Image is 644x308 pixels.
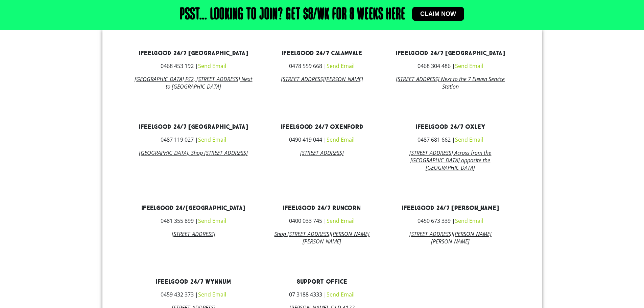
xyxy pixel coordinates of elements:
a: Send Email [198,291,226,298]
h3: 0487 681 662 | [391,137,509,142]
h3: 0459 432 373 | [135,292,253,297]
h2: Psst… Looking to join? Get $8/wk for 8 weeks here [180,7,405,23]
a: ifeelgood 24/7 [GEOGRAPHIC_DATA] [139,49,248,57]
a: [STREET_ADDRESS] Across from the [GEOGRAPHIC_DATA] opposite the [GEOGRAPHIC_DATA] [409,149,491,171]
h3: 0487 119 027 | [135,137,253,142]
h3: 0468 453 192 | [135,63,253,69]
a: Send Email [327,136,355,143]
a: [GEOGRAPHIC_DATA] FS2, [STREET_ADDRESS] Next to [GEOGRAPHIC_DATA] [135,75,252,90]
a: Claim now [412,7,464,21]
a: Send Email [327,62,355,70]
a: ifeelgood 24/7 Calamvale [282,49,362,57]
a: Send Email [455,62,483,70]
a: Send Email [455,136,483,143]
a: Send Email [198,136,226,143]
a: Send Email [198,62,226,70]
a: [STREET_ADDRESS] [300,149,344,157]
h3: 0490 419 044 | [263,137,381,142]
a: Send Email [455,217,483,224]
h3: 0450 673 339 | [391,218,509,223]
a: ifeelgood 24/7 Runcorn [283,204,361,212]
a: ifeelgood 24/7 Oxley [416,123,485,131]
a: ifeelgood 24/7 Wynnum [156,278,231,286]
a: Send Email [327,217,355,224]
a: ifeelgood 24/[GEOGRAPHIC_DATA] [141,204,245,212]
h3: 0478 559 668 | [263,63,381,69]
a: ifeelgood 24/7 Oxenford [281,123,363,131]
a: [STREET_ADDRESS][PERSON_NAME] [281,75,363,83]
a: ifeelgood 24/7 [PERSON_NAME] [402,204,499,212]
h3: 0400 033 745 | [263,218,381,223]
h3: Support Office [263,279,381,285]
a: ifeelgood 24/7 [GEOGRAPHIC_DATA] [139,123,248,131]
a: Send Email [327,291,355,298]
a: [STREET_ADDRESS] Next to the 7 Eleven Service Station [396,75,505,90]
a: Shop [STREET_ADDRESS][PERSON_NAME][PERSON_NAME] [274,230,369,245]
span: Claim now [420,11,456,17]
a: Send Email [198,217,226,224]
a: [GEOGRAPHIC_DATA], Shop [STREET_ADDRESS] [139,149,248,157]
a: [STREET_ADDRESS][PERSON_NAME][PERSON_NAME] [409,230,492,245]
h3: 0481 355 899 | [135,218,253,223]
a: [STREET_ADDRESS] [172,230,215,238]
h3: 07 3188 4333 | [263,292,381,297]
h3: 0468 304 486 | [391,63,509,69]
a: ifeelgood 24/7 [GEOGRAPHIC_DATA] [396,49,505,57]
